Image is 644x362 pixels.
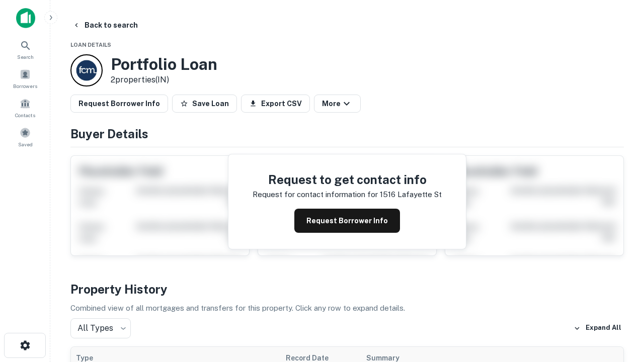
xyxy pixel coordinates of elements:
span: Loan Details [70,42,111,48]
p: Combined view of all mortgages and transfers for this property. Click any row to expand details. [70,302,624,314]
span: Search [17,53,34,61]
button: Export CSV [241,95,310,113]
a: Contacts [3,94,47,121]
div: All Types [70,318,131,338]
button: Save Loan [172,95,237,113]
p: 1516 lafayette st [380,189,442,201]
button: Expand All [571,321,624,336]
span: Borrowers [13,82,37,90]
span: Saved [18,140,33,148]
p: Request for contact information for [253,189,378,201]
h4: Property History [70,280,624,298]
img: capitalize-icon.png [16,8,35,28]
button: More [314,95,361,113]
a: Saved [3,123,47,150]
button: Request Borrower Info [294,209,400,233]
p: 2 properties (IN) [111,74,217,86]
h4: Request to get contact info [253,170,442,189]
h3: Portfolio Loan [111,55,217,74]
button: Back to search [68,16,142,34]
button: Request Borrower Info [70,95,168,113]
a: Search [3,36,47,63]
h4: Buyer Details [70,125,624,143]
span: Contacts [15,111,35,119]
iframe: Chat Widget [594,249,644,298]
a: Borrowers [3,65,47,92]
